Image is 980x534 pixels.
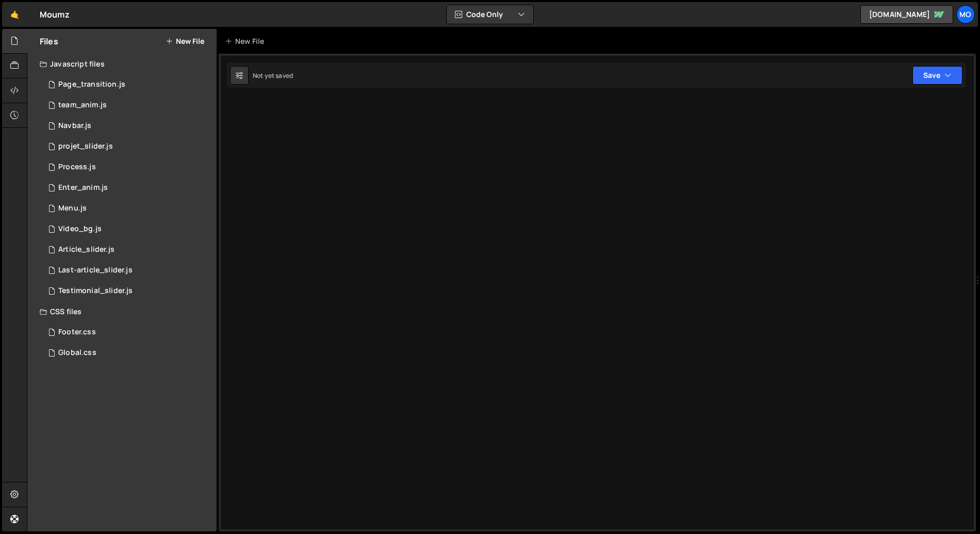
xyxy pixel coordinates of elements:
[58,80,125,89] div: Page_transition.js
[166,37,204,45] button: New File
[58,224,102,234] div: Video_bg.js
[58,286,133,296] div: Testimonial_slider.js
[40,136,217,157] div: 14118/36901.js
[40,177,217,198] div: 14118/36687.js
[40,36,58,47] h2: Files
[860,5,953,24] a: [DOMAIN_NAME]
[40,198,217,219] div: 14118/36362.js
[447,5,533,24] button: Code Only
[40,260,217,281] div: 14118/36079.js
[40,219,217,239] div: 14118/41035.js
[58,266,133,275] div: Last-article_slider.js
[40,322,217,343] div: 14118/37107.css
[40,8,70,21] div: Moumz
[40,281,217,301] div: 14118/36077.js
[225,36,268,46] div: New File
[27,301,217,322] div: CSS files
[40,239,217,260] div: 14118/36100.js
[58,245,115,254] div: Article_slider.js
[27,54,217,74] div: Javascript files
[58,142,113,151] div: projet_slider.js
[58,101,107,110] div: team_anim.js
[912,66,962,85] button: Save
[58,183,108,192] div: Enter_anim.js
[58,163,96,172] div: Process.js
[2,2,27,27] a: 🤙
[58,328,96,337] div: Footer.css
[253,71,293,80] div: Not yet saved
[40,116,217,136] div: 14118/36551.js
[40,157,217,177] div: 14118/36567.js
[40,74,217,95] div: 14118/36280.js
[40,343,217,363] div: 14118/36091.css
[58,121,91,131] div: Navbar.js
[58,204,87,213] div: Menu.js
[58,348,96,358] div: Global.css
[956,5,975,24] a: Mo
[40,95,217,116] div: 14118/41991.js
